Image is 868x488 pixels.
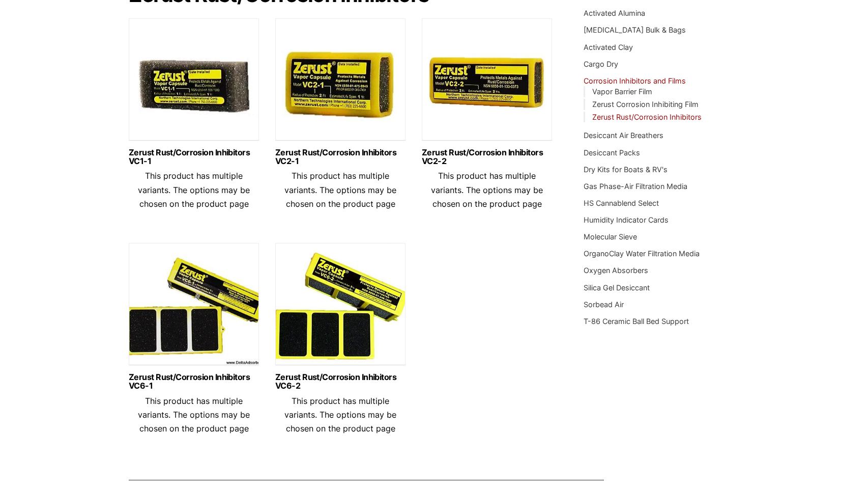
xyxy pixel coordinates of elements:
[129,148,259,166] a: Zerust Rust/Corrosion Inhibitors VC1-1
[584,76,686,85] a: Corrosion Inhibitors and Films
[584,266,648,275] a: Oxygen Absorbers
[422,18,552,146] img: Zerust Vapor Capsule VC2-2
[284,396,396,433] span: This product has multiple variants. The options may be chosen on the product page
[584,43,633,51] a: Activated Clay
[275,148,406,166] a: Zerust Rust/Corrosion Inhibitors VC2-1
[584,9,645,17] a: Activated Alumina
[129,18,259,146] img: Zerust Vapor Capsule
[431,171,543,208] span: This product has multiple variants. The options may be chosen on the product page
[592,113,702,121] a: Zerust Rust/Corrosion Inhibitors
[592,87,652,96] a: Vapor Barrier Film
[129,373,259,390] a: Zerust Rust/Corrosion Inhibitors VC6-1
[584,131,663,140] a: Desiccant Air Breathers
[592,100,699,109] a: Zerust Corrosion Inhibiting Film
[584,300,624,309] a: Sorbead Air
[138,171,250,208] span: This product has multiple variants. The options may be chosen on the product page
[422,148,552,166] a: Zerust Rust/Corrosion Inhibitors VC2-2
[584,182,687,191] a: Gas Phase-Air Filtration Media
[584,215,669,224] a: Humidity Indicator Cards
[584,165,668,174] a: Dry Kits for Boats & RV's
[584,232,637,241] a: Molecular Sieve
[584,283,650,292] a: Silica Gel Desiccant
[584,148,640,157] a: Desiccant Packs
[584,317,689,326] a: T-86 Ceramic Ball Bed Support
[584,249,700,258] a: OrganoClay Water Filtration Media
[284,171,396,208] span: This product has multiple variants. The options may be chosen on the product page
[584,25,686,34] a: [MEDICAL_DATA] Bulk & Bags
[584,199,659,207] a: HS Cannablend Select
[138,396,250,433] span: This product has multiple variants. The options may be chosen on the product page
[275,18,406,146] img: Zerust Vapor Capsule VC2-1
[584,60,618,68] a: Cargo Dry
[275,373,406,390] a: Zerust Rust/Corrosion Inhibitors VC6-2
